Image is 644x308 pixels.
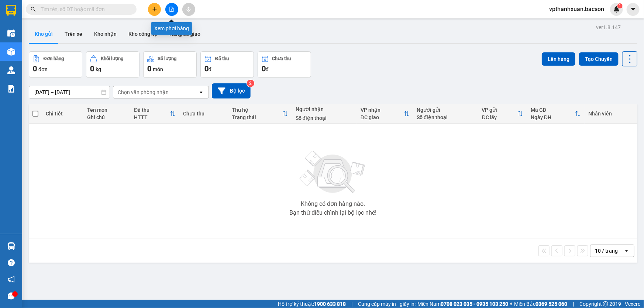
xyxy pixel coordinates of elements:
button: Trên xe [59,25,88,43]
div: Chọn văn phòng nhận [118,89,169,96]
div: Mã GD [531,107,575,113]
span: đ [266,66,269,72]
img: warehouse-icon [7,48,15,56]
span: đ [209,66,211,72]
button: Chưa thu0đ [258,51,311,78]
div: VP gửi [482,107,517,113]
div: Không có đơn hàng nào. [301,201,365,207]
span: Miền Nam [417,300,508,308]
button: Đã thu0đ [200,51,254,78]
span: 0 [147,64,151,73]
div: 10 / trang [595,247,618,255]
span: 0 [204,64,209,73]
button: Bộ lọc [212,83,251,98]
img: warehouse-icon [7,66,15,74]
button: Đơn hàng0đơn [29,51,82,78]
sup: 2 [247,80,254,87]
button: file-add [165,3,178,16]
span: 0 [90,64,94,73]
div: ver 1.8.147 [596,23,621,31]
div: Ghi chú [87,114,127,120]
div: ĐC giao [361,114,404,120]
div: Chưa thu [183,111,224,117]
div: Đơn hàng [44,56,64,61]
span: vpthanhxuan.bacson [543,4,610,14]
button: aim [182,3,195,16]
span: aim [186,7,191,12]
button: Khối lượng0kg [86,51,140,78]
span: Hỗ trợ kỹ thuật: [278,300,346,308]
div: Chưa thu [272,56,291,61]
th: Toggle SortBy [357,104,413,124]
span: đơn [38,66,48,72]
span: plus [152,7,157,12]
sup: 1 [617,3,623,8]
span: caret-down [630,6,637,13]
div: Số điện thoại [296,115,353,121]
div: HTTT [134,114,170,120]
span: Cung cấp máy in - giấy in: [358,300,416,308]
img: warehouse-icon [7,242,15,250]
div: Bạn thử điều chỉnh lại bộ lọc nhé! [289,210,376,216]
input: Select a date range. [29,86,110,98]
img: solution-icon [7,85,15,93]
div: Nhân viên [588,111,634,117]
span: ⚪️ [510,302,512,305]
img: warehouse-icon [7,30,15,37]
div: Đã thu [134,107,170,113]
strong: 0369 525 060 [535,301,567,307]
span: file-add [169,7,174,12]
div: Thu hộ [232,107,282,113]
span: 0 [262,64,266,73]
img: icon-new-feature [613,6,620,13]
div: Số điện thoại [417,114,475,120]
div: Đã thu [215,56,229,61]
span: 1 [619,3,621,8]
div: VP nhận [361,107,404,113]
th: Toggle SortBy [478,104,527,124]
span: kg [96,66,101,72]
button: Hàng đã giao [163,25,206,43]
th: Toggle SortBy [228,104,292,124]
span: copyright [603,301,608,307]
img: svg+xml;base64,PHN2ZyBjbGFzcz0ibGlzdC1wbHVnX19zdmciIHhtbG5zPSJodHRwOi8vd3d3LnczLm9yZy8yMDAwL3N2Zy... [296,146,370,198]
span: món [153,66,163,72]
input: Tìm tên, số ĐT hoặc mã đơn [41,5,128,13]
button: Kho nhận [88,25,123,43]
button: Tạo Chuyến [579,52,619,66]
button: Lên hàng [542,52,575,66]
button: plus [148,3,161,16]
span: question-circle [8,259,15,266]
span: Miền Bắc [514,300,567,308]
th: Toggle SortBy [527,104,585,124]
div: ĐC lấy [482,114,517,120]
div: Người nhận [296,106,353,112]
strong: 1900 633 818 [314,301,346,307]
span: 0 [33,64,37,73]
span: notification [8,276,15,283]
button: Kho công nợ [123,25,163,43]
div: Trạng thái [232,114,282,120]
svg: open [198,89,204,95]
div: Chi tiết [46,111,80,117]
th: Toggle SortBy [130,104,179,124]
div: Số lượng [158,56,177,61]
span: search [31,7,36,12]
span: message [8,293,15,300]
span: | [351,300,352,308]
div: Khối lượng [101,56,123,61]
div: Tên món [87,107,127,113]
button: caret-down [627,3,640,16]
div: Người gửi [417,107,475,113]
strong: 0708 023 035 - 0935 103 250 [441,301,508,307]
img: logo-vxr [6,5,16,16]
svg: open [624,248,630,254]
button: Kho gửi [29,25,59,43]
div: Ngày ĐH [531,114,575,120]
span: | [573,300,574,308]
button: Số lượng0món [143,51,197,78]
